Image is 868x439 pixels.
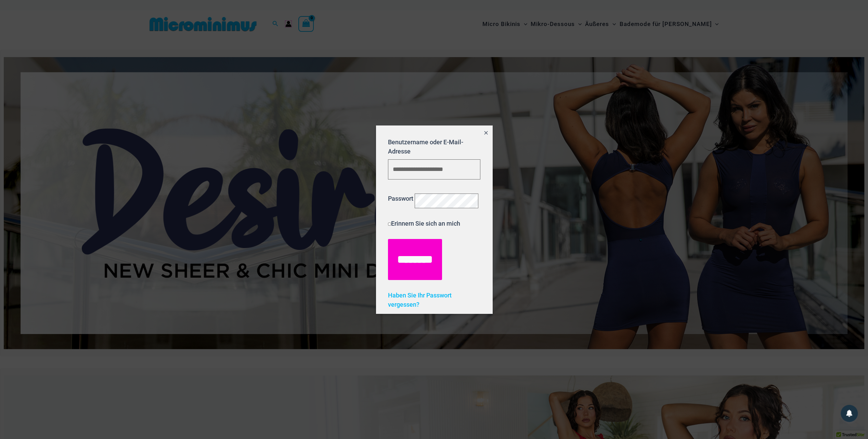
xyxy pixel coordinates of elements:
label: Benutzername oder E-Mail-Adresse [388,138,463,155]
input: Erinnern Sie sich an mich [388,223,391,226]
button: Popup schließen [480,125,492,141]
label: Passwort [388,195,413,202]
a: Haben Sie Ihr Passwort vergessen? [388,292,452,308]
label: Erinnern Sie sich an mich [388,220,460,227]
